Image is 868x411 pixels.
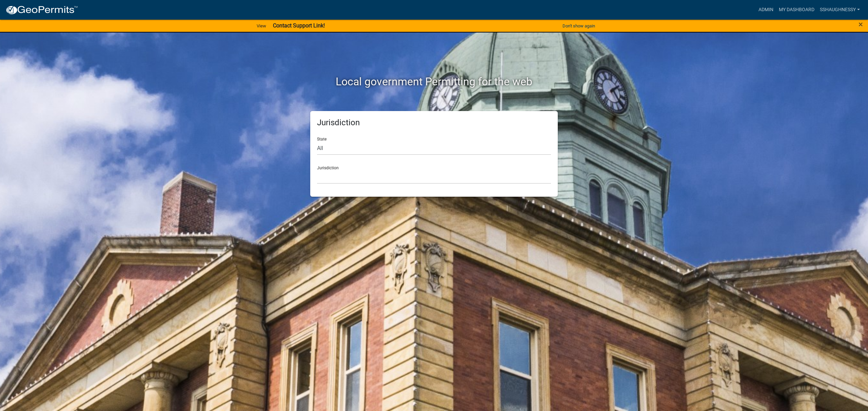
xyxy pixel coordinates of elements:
[756,3,776,16] a: Admin
[254,20,269,31] a: View
[317,118,551,128] h5: Jurisdiction
[273,22,325,29] strong: Contact Support Link!
[246,75,622,88] h2: Local government Permitting for the web
[776,3,817,16] a: My Dashboard
[859,20,863,28] button: Close
[859,20,863,29] span: ×
[817,3,863,16] a: sshaughnessy
[560,20,598,31] button: Don't show again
